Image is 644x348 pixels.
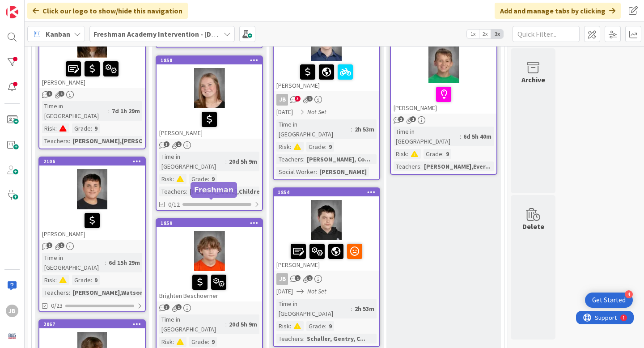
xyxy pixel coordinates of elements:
[303,334,305,344] span: :
[391,31,496,114] div: [PERSON_NAME]
[460,132,461,141] span: :
[276,94,288,106] div: JB
[161,57,262,64] div: 1858
[305,154,373,164] div: [PERSON_NAME], Co...
[479,30,491,38] span: 2x
[72,275,91,285] div: Grade
[176,141,182,147] span: 1
[276,287,293,296] span: [DATE]
[59,91,64,97] span: 1
[352,304,377,314] div: 2h 53m
[467,30,479,38] span: 1x
[209,174,217,184] div: 9
[306,321,325,331] div: Grade
[274,94,379,106] div: JB
[442,149,444,159] span: :
[273,8,380,180] a: [PERSON_NAME]JB[DATE]Not SetTime in [GEOGRAPHIC_DATA]:2h 53mRisk:Grade:9Teachers:[PERSON_NAME], C...
[276,142,290,152] div: Risk
[168,200,180,209] span: 0/12
[164,304,169,310] span: 3
[522,221,544,232] div: Delete
[27,3,188,19] div: Click our logo to show/hide this navigation
[394,161,420,171] div: Teachers
[70,288,164,297] div: [PERSON_NAME],Watson,Hat...
[92,123,100,133] div: 9
[420,161,422,171] span: :
[495,3,621,19] div: Add and manage tabs by clicking
[39,6,145,88] div: [PERSON_NAME]
[173,174,174,184] span: :
[278,189,379,195] div: 1854
[227,319,259,329] div: 20d 5h 9m
[276,334,303,344] div: Teachers
[274,240,379,271] div: [PERSON_NAME]
[276,273,288,285] div: JB
[307,96,313,102] span: 1
[159,187,186,196] div: Teachers
[42,101,108,121] div: Time in [GEOGRAPHIC_DATA]
[157,271,262,301] div: Brighten Beschoerner
[159,314,225,334] div: Time in [GEOGRAPHIC_DATA]
[159,152,225,171] div: Time in [GEOGRAPHIC_DATA]
[209,337,217,347] div: 9
[157,56,262,139] div: 1858[PERSON_NAME]
[316,167,317,177] span: :
[47,91,52,97] span: 1
[69,288,70,297] span: :
[274,188,379,196] div: 1854
[585,293,633,308] div: Open Get Started checklist, remaining modules: 4
[39,209,145,240] div: [PERSON_NAME]
[325,321,326,331] span: :
[491,30,503,38] span: 3x
[38,157,146,312] a: 2106[PERSON_NAME]Time in [GEOGRAPHIC_DATA]:6d 15h 29mRisk:Grade:9Teachers:[PERSON_NAME],Watson,Ha...
[317,167,369,177] div: [PERSON_NAME]
[6,6,18,18] img: Visit kanbanzone.com
[157,219,262,301] div: 1859Brighten Beschoerner
[295,96,301,102] span: 3
[351,304,352,314] span: :
[173,337,174,347] span: :
[72,123,91,133] div: Grade
[108,106,110,116] span: :
[394,127,460,146] div: Time in [GEOGRAPHIC_DATA]
[110,106,142,116] div: 7d 1h 29m
[159,337,173,347] div: Risk
[306,142,325,152] div: Grade
[625,290,633,298] div: 4
[42,123,55,133] div: Risk
[305,334,368,344] div: Schaller, Gentry, C...
[39,58,145,88] div: [PERSON_NAME]
[274,273,379,285] div: JB
[42,253,105,272] div: Time in [GEOGRAPHIC_DATA]
[276,119,351,139] div: Time in [GEOGRAPHIC_DATA]
[274,188,379,271] div: 1854[PERSON_NAME]
[274,61,379,91] div: [PERSON_NAME]
[424,149,442,159] div: Grade
[307,287,326,295] i: Not Set
[390,30,497,175] a: [PERSON_NAME]Time in [GEOGRAPHIC_DATA]:6d 5h 40mRisk:Grade:9Teachers:[PERSON_NAME],Ever...
[592,296,626,305] div: Get Started
[106,258,142,267] div: 6d 15h 29m
[276,299,351,318] div: Time in [GEOGRAPHIC_DATA]
[6,305,18,317] div: JB
[42,288,69,297] div: Teachers
[444,149,451,159] div: 9
[157,219,262,227] div: 1859
[422,161,493,171] div: [PERSON_NAME],Ever...
[276,321,290,331] div: Risk
[39,320,145,328] div: 2067
[91,275,92,285] span: :
[91,123,92,133] span: :
[47,242,52,248] span: 1
[6,330,18,342] img: avatar
[326,142,334,152] div: 9
[93,30,249,38] b: Freshman Academy Intervention - [DATE]-[DATE]
[43,158,145,165] div: 2106
[276,154,303,164] div: Teachers
[19,1,41,12] span: Support
[51,301,63,310] span: 0/23
[176,304,182,310] span: 1
[208,337,209,347] span: :
[187,187,275,196] div: [PERSON_NAME],Childress,...
[295,275,301,281] span: 1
